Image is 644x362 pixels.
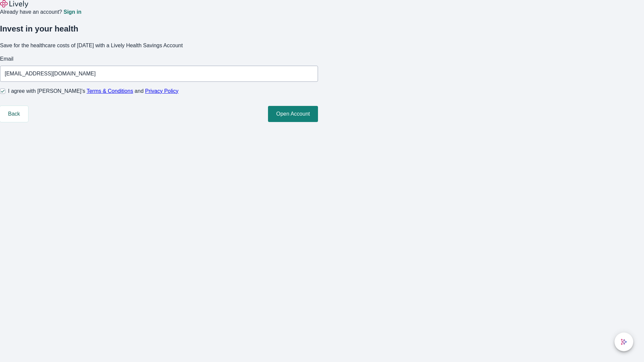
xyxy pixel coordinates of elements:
a: Terms & Conditions [87,88,133,94]
a: Privacy Policy [145,88,179,94]
span: I agree with [PERSON_NAME]’s and [8,87,178,95]
svg: Lively AI Assistant [621,339,627,345]
button: chat [614,333,633,351]
button: Open Account [268,106,318,122]
a: Sign in [63,9,81,15]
